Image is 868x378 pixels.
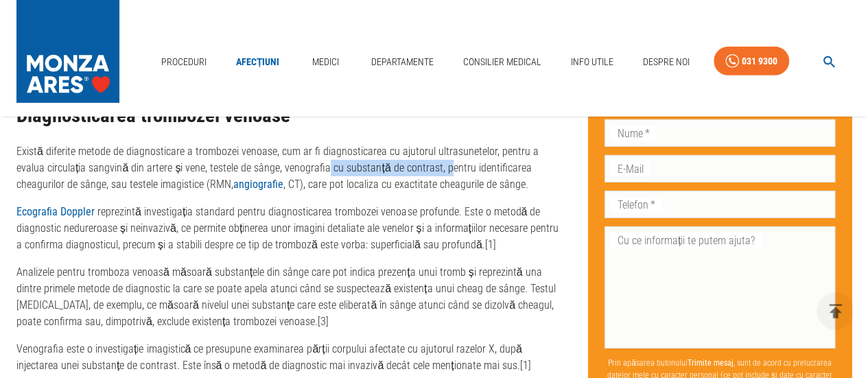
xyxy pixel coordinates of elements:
[231,48,285,76] a: Afecțiuni
[688,358,734,368] b: Trimite mesaj
[458,48,547,76] a: Consilier Medical
[16,205,95,218] a: Ecografia Doppler
[233,178,283,191] a: angiografie
[637,48,695,76] a: Despre Noi
[16,264,566,330] p: Analizele pentru tromboza venoasă măsoară substanțele din sânge care pot indica prezența unui tro...
[16,143,566,193] p: Există diferite metode de diagnosticare a trombozei venoase, cum ar fi diagnosticarea cu ajutorul...
[16,204,566,253] p: reprezintă investigația standard pentru diagnosticarea trombozei venoase profunde. Este o metodă ...
[16,105,566,127] h2: Diagnosticarea trombozei venoase
[565,48,619,76] a: Info Utile
[16,341,566,374] p: Venografia este o investigație imagistică ce presupune examinarea părții corpului afectate cu aju...
[817,292,854,330] button: delete
[303,48,347,76] a: Medici
[714,47,789,76] a: 031 9300
[156,48,212,76] a: Proceduri
[366,48,439,76] a: Departamente
[742,53,777,70] div: 031 9300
